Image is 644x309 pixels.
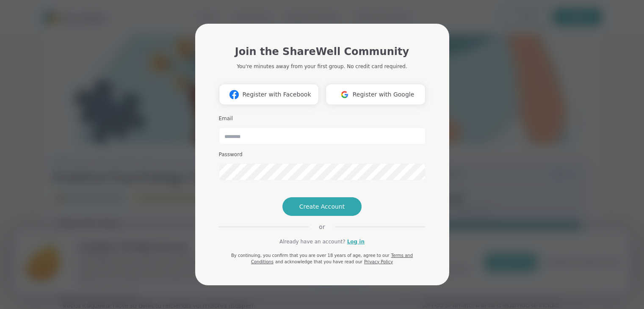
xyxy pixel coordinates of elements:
[279,238,345,246] span: Already have an account?
[337,87,353,102] img: ShareWell Logomark
[326,84,426,105] button: Register with Google
[353,90,415,99] span: Register with Google
[282,197,362,216] button: Create Account
[242,90,311,99] span: Register with Facebook
[237,63,407,70] p: You're minutes away from your first group. No credit card required.
[299,202,345,211] span: Create Account
[364,259,393,264] a: Privacy Policy
[347,238,365,246] a: Log in
[219,151,426,158] h3: Password
[219,115,426,122] h3: Email
[309,223,335,231] span: or
[219,84,319,105] button: Register with Facebook
[226,87,242,102] img: ShareWell Logomark
[231,253,390,258] span: By continuing, you confirm that you are over 18 years of age, agree to our
[275,259,362,264] span: and acknowledge that you have read our
[235,44,409,59] h1: Join the ShareWell Community
[251,253,413,264] a: Terms and Conditions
